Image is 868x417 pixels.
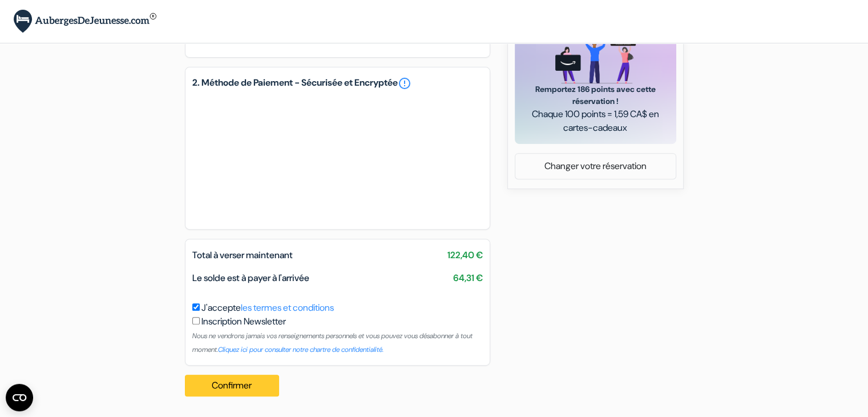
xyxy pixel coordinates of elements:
[241,302,334,314] a: les termes et conditions
[190,93,485,222] iframe: Cadre de saisie sécurisé pour le paiement
[528,107,663,135] span: Chaque 100 points = 1,59 CA$ en cartes-cadeaux
[14,10,156,33] img: AubergesDeJeunesse.com
[6,384,33,411] button: Ouvrir le widget CMP
[201,301,334,315] label: J'accepte
[398,77,411,90] a: error_outline
[447,248,483,262] span: 122,40 €
[192,272,309,284] span: Le solde est à payer à l'arrivée
[528,83,663,107] span: Remportez 186 points avec cette réservation !
[185,375,280,396] button: Confirmer
[218,345,383,354] a: Cliquez ici pour consulter notre chartre de confidentialité.
[192,331,473,354] small: Nous ne vendrons jamais vos renseignements personnels et vous pouvez vous désabonner à tout moment.
[453,271,483,285] span: 64,31 €
[192,249,293,261] span: Total à verser maintenant
[515,155,676,177] a: Changer votre réservation
[201,315,286,328] label: Inscription Newsletter
[555,26,636,83] img: gift_card_hero_new.png
[192,77,483,90] h5: 2. Méthode de Paiement - Sécurisée et Encryptée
